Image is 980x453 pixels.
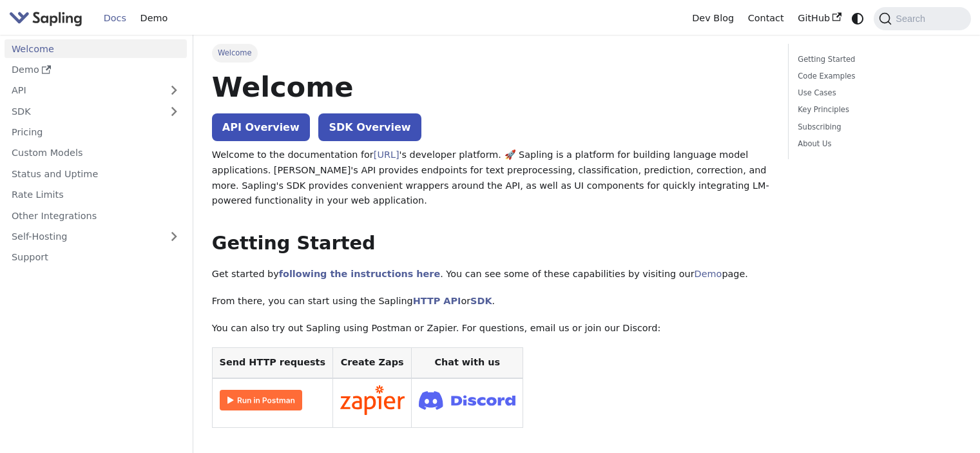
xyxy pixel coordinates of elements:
[5,227,187,246] a: Self-Hosting
[5,81,161,100] a: API
[5,206,187,225] a: Other Integrations
[685,8,740,28] a: Dev Blog
[374,149,399,160] a: [URL]
[9,9,82,28] img: Sapling.ai
[412,348,523,378] th: Chat with us
[695,269,722,279] a: Demo
[212,232,769,255] h2: Getting Started
[212,44,769,62] nav: Breadcrumbs
[220,390,302,410] img: Run in Postman
[5,248,187,267] a: Support
[318,113,421,141] a: SDK Overview
[419,387,515,414] img: Join Discord
[470,296,492,306] a: SDK
[133,8,175,28] a: Demo
[791,8,848,28] a: GitHub
[798,121,957,133] a: Subscribing
[413,296,461,306] a: HTTP API
[798,87,957,99] a: Use Cases
[340,385,405,415] img: Connect in Zapier
[5,164,187,183] a: Status and Uptime
[5,186,187,204] a: Rate Limits
[212,267,769,282] p: Get started by . You can see some of these capabilities by visiting our page.
[212,70,769,104] h1: Welcome
[9,9,87,28] a: Sapling.aiSapling.ai
[874,7,970,30] button: Search (Command+K)
[5,123,187,142] a: Pricing
[5,61,187,79] a: Demo
[212,321,769,336] p: You can also try out Sapling using Postman or Zapier. For questions, email us or join our Discord:
[5,144,187,162] a: Custom Models
[212,44,258,62] span: Welcome
[97,8,133,28] a: Docs
[212,348,332,378] th: Send HTTP requests
[212,113,310,141] a: API Overview
[798,138,957,150] a: About Us
[798,104,957,116] a: Key Principles
[332,348,412,378] th: Create Zaps
[212,294,769,309] p: From there, you can start using the Sapling or .
[161,81,187,100] button: Expand sidebar category 'API'
[5,39,187,58] a: Welcome
[212,148,769,209] p: Welcome to the documentation for 's developer platform. 🚀 Sapling is a platform for building lang...
[5,102,161,120] a: SDK
[798,70,957,82] a: Code Examples
[849,9,867,28] button: Switch between dark and light mode (currently system mode)
[279,269,440,279] a: following the instructions here
[892,14,933,24] span: Search
[798,53,957,66] a: Getting Started
[741,8,791,28] a: Contact
[161,102,187,120] button: Expand sidebar category 'SDK'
